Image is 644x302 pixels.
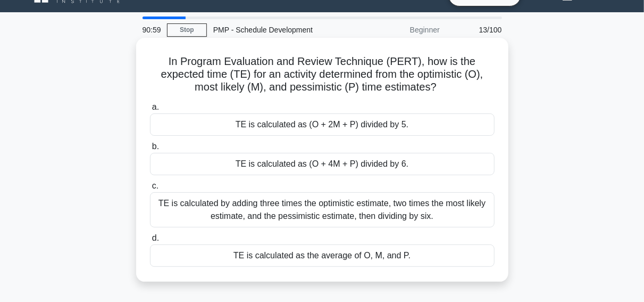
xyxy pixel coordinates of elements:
[167,23,207,37] a: Stop
[149,55,496,94] h5: In Program Evaluation and Review Technique (PERT), how is the expected time (TE) for an activity ...
[150,153,495,175] div: TE is calculated as (O + 4M + P) divided by 6.
[150,244,495,267] div: TE is calculated as the average of O, M, and P.
[150,113,495,136] div: TE is calculated as (O + 2M + P) divided by 5.
[152,181,158,190] span: c.
[353,19,446,40] div: Beginner
[152,142,159,151] span: b.
[446,19,508,40] div: 13/100
[152,102,159,111] span: a.
[150,192,495,227] div: TE is calculated by adding three times the optimistic estimate, two times the most likely estimat...
[207,19,353,40] div: PMP - Schedule Development
[136,19,167,40] div: 90:59
[152,233,159,242] span: d.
